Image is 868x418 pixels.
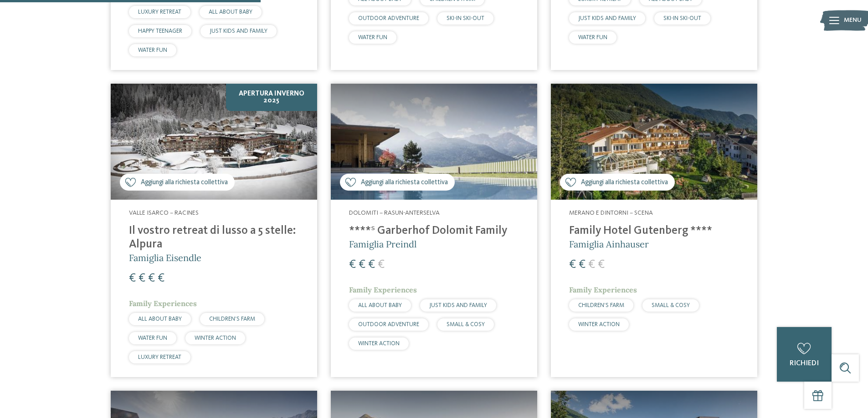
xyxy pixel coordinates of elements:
[138,354,181,360] span: LUXURY RETREAT
[138,28,182,34] span: HAPPY TEENAGER
[195,335,236,341] span: WINTER ACTION
[569,285,637,294] span: Family Experiences
[663,15,701,21] span: SKI-IN SKI-OUT
[358,322,419,327] span: OUTDOOR ADVENTURE
[579,259,586,271] span: €
[138,47,167,53] span: WATER FUN
[551,84,757,200] img: Family Hotel Gutenberg ****
[790,360,819,367] span: richiedi
[129,272,136,284] span: €
[578,15,636,21] span: JUST KIDS AND FAMILY
[209,9,252,15] span: ALL ABOUT BABY
[368,259,375,271] span: €
[129,210,199,216] span: Valle Isarco – Racines
[331,84,537,377] a: Cercate un hotel per famiglie? Qui troverete solo i migliori! Aggiungi alla richiesta collettiva ...
[578,35,607,40] span: WATER FUN
[141,178,228,187] span: Aggiungi alla richiesta collettiva
[361,178,448,187] span: Aggiungi alla richiesta collettiva
[429,302,487,308] span: JUST KIDS AND FAMILY
[349,210,440,216] span: Dolomiti – Rasun-Anterselva
[129,299,197,308] span: Family Experiences
[569,210,653,216] span: Merano e dintorni – Scena
[139,272,145,284] span: €
[158,272,164,284] span: €
[652,302,690,308] span: SMALL & COSY
[358,302,402,308] span: ALL ABOUT BABY
[138,316,182,322] span: ALL ABOUT BABY
[349,238,416,250] span: Famiglia Preindl
[331,84,537,200] img: Cercate un hotel per famiglie? Qui troverete solo i migliori!
[349,224,519,238] h4: ****ˢ Garberhof Dolomit Family
[569,259,576,271] span: €
[209,316,255,322] span: CHILDREN’S FARM
[138,9,181,15] span: LUXURY RETREAT
[588,259,595,271] span: €
[569,224,739,238] h4: Family Hotel Gutenberg ****
[148,272,155,284] span: €
[358,341,400,347] span: WINTER ACTION
[359,259,365,271] span: €
[129,224,299,252] h4: Il vostro retreat di lusso a 5 stelle: Alpura
[378,259,385,271] span: €
[598,259,605,271] span: €
[447,15,484,21] span: SKI-IN SKI-OUT
[349,285,417,294] span: Family Experiences
[358,35,387,40] span: WATER FUN
[551,84,757,377] a: Cercate un hotel per famiglie? Qui troverete solo i migliori! Aggiungi alla richiesta collettiva ...
[358,15,419,21] span: OUTDOOR ADVENTURE
[210,28,267,34] span: JUST KIDS AND FAMILY
[138,335,167,341] span: WATER FUN
[569,238,649,250] span: Famiglia Ainhauser
[581,178,668,187] span: Aggiungi alla richiesta collettiva
[129,252,201,263] span: Famiglia Eisendle
[111,84,317,200] img: Cercate un hotel per famiglie? Qui troverete solo i migliori!
[578,302,624,308] span: CHILDREN’S FARM
[111,84,317,377] a: Cercate un hotel per famiglie? Qui troverete solo i migliori! Aggiungi alla richiesta collettiva ...
[777,327,832,382] a: richiedi
[349,259,356,271] span: €
[578,322,620,327] span: WINTER ACTION
[447,322,485,327] span: SMALL & COSY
